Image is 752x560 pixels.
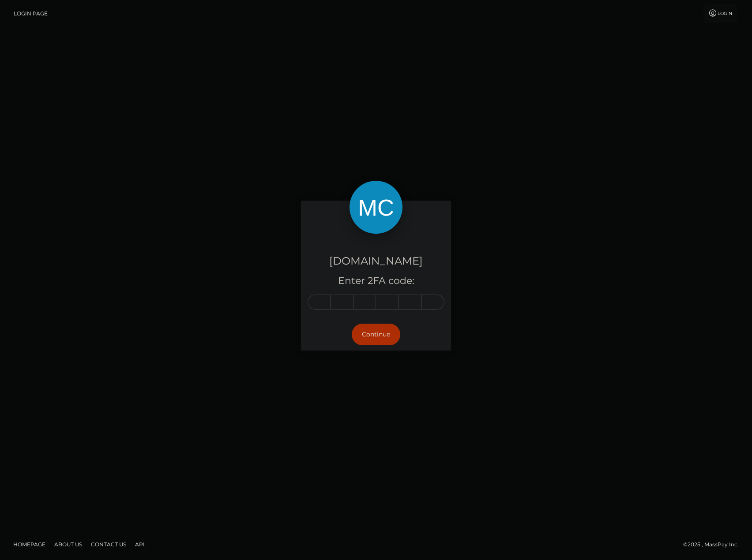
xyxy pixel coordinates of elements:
h5: Enter 2FA code: [308,274,444,288]
h4: [DOMAIN_NAME] [308,254,444,269]
a: About Us [51,538,86,551]
a: API [132,538,148,551]
button: Continue [352,324,400,345]
a: Contact Us [87,538,130,551]
a: Homepage [10,538,49,551]
div: © 2025 , MassPay Inc. [683,540,745,549]
a: Login Page [14,4,48,23]
img: McLuck.com [350,181,402,234]
a: Login [703,4,737,23]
